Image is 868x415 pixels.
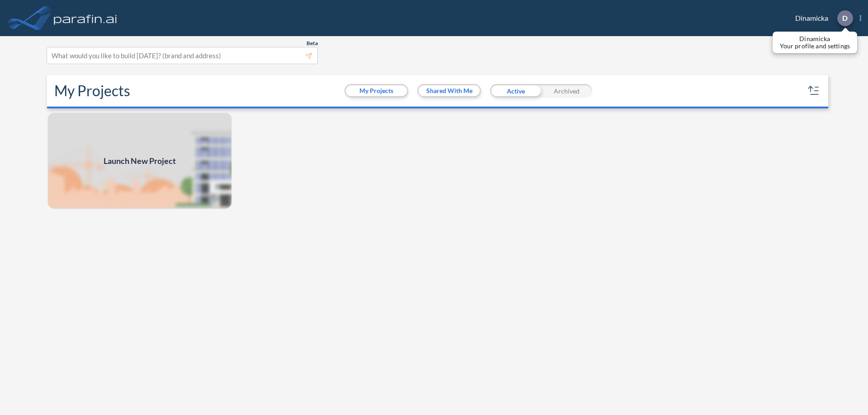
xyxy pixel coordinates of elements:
[807,84,821,98] button: sort
[52,9,119,27] img: logo
[307,40,318,47] span: Beta
[104,155,176,167] span: Launch New Project
[346,85,407,96] button: My Projects
[780,42,850,50] p: Your profile and settings
[419,85,480,96] button: Shared With Me
[54,82,130,99] h2: My Projects
[490,84,541,98] div: Active
[782,10,861,26] div: Dinamicka
[842,14,848,22] p: D
[47,112,232,210] img: add
[780,35,850,42] p: Dinamicka
[541,84,592,98] div: Archived
[47,112,232,210] a: Launch New Project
